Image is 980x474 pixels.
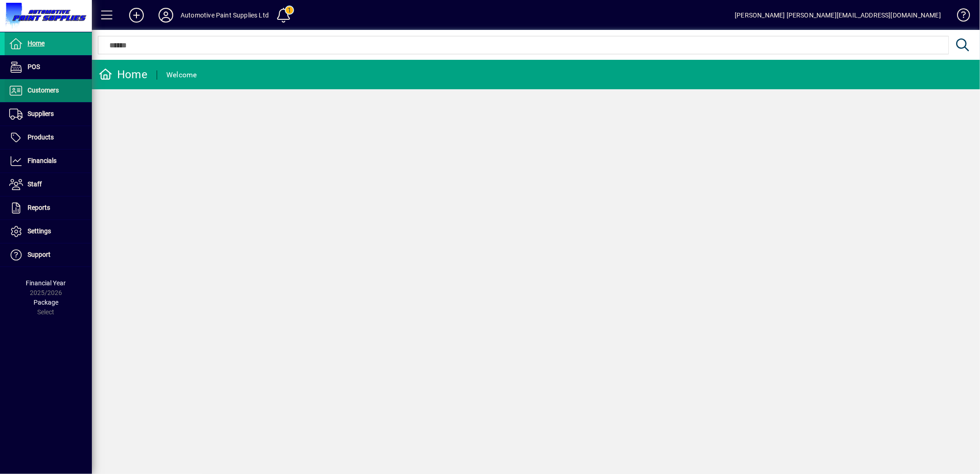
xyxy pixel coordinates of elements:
[28,251,51,258] span: Support
[950,2,969,32] a: Knowledge Base
[735,8,941,23] div: [PERSON_NAME] [PERSON_NAME][EMAIL_ADDRESS][DOMAIN_NAME]
[5,103,92,126] a: Suppliers
[5,79,92,102] a: Customers
[28,180,42,188] span: Staff
[151,7,181,23] button: Profile
[5,126,92,149] a: Products
[5,173,92,196] a: Staff
[28,133,54,141] span: Products
[28,157,57,164] span: Financials
[5,56,92,79] a: POS
[28,204,50,211] span: Reports
[5,150,92,173] a: Financials
[28,40,45,47] span: Home
[5,220,92,243] a: Settings
[26,279,66,287] span: Financial Year
[5,243,92,266] a: Support
[28,87,59,94] span: Customers
[34,299,58,306] span: Package
[28,227,51,235] span: Settings
[28,110,54,117] span: Suppliers
[28,63,40,70] span: POS
[99,67,147,82] div: Home
[166,68,197,82] div: Welcome
[181,8,269,23] div: Automotive Paint Supplies Ltd
[5,197,92,220] a: Reports
[122,7,151,23] button: Add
